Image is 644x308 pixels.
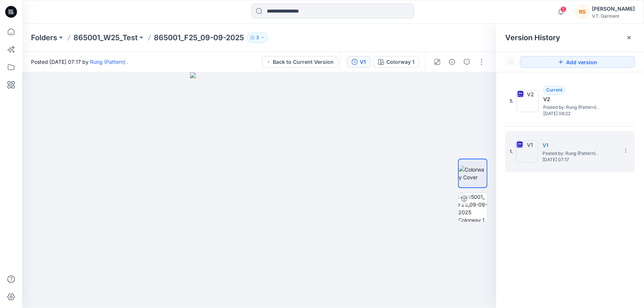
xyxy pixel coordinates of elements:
button: Close [626,35,632,41]
button: Show Hidden Versions [505,56,517,68]
h5: V2 [543,95,617,104]
button: 3 [247,32,268,43]
button: Back to Current Version [262,56,338,68]
div: RS [576,5,589,18]
span: [DATE] 08:22 [543,111,617,116]
span: Current [546,87,562,93]
button: Colorway 1 [373,56,419,68]
span: [DATE] 07:17 [543,157,616,162]
span: Posted by: Rung (Pattern) . [543,150,616,157]
img: 865001_F25_09-09-2025 Colorway 1 [458,193,487,222]
a: 865001_W25_Test [73,32,138,43]
button: Details [446,56,458,68]
span: 1. [510,148,513,155]
p: 3 [256,34,259,42]
div: V1 [360,58,366,66]
img: V2 [517,90,539,112]
div: [PERSON_NAME] [592,4,635,13]
a: Rung (Pattern) . [90,59,128,65]
img: eyJhbGciOiJIUzI1NiIsImtpZCI6IjAiLCJzbHQiOiJzZXMiLCJ0eXAiOiJKV1QifQ.eyJkYXRhIjp7InR5cGUiOiJzdG9yYW... [190,72,328,308]
h5: V1 [543,141,616,150]
div: V.T. Garment [592,13,635,19]
span: Version History [505,33,560,42]
span: 5 [561,6,566,12]
button: V1 [347,56,371,68]
span: Posted [DATE] 07:17 by [31,58,128,66]
span: 5. [510,98,514,104]
a: Folders [31,32,57,43]
button: Add version [520,56,635,68]
span: Posted by: Rung (Pattern) . [543,104,617,111]
p: 865001_F25_09-09-2025 [154,32,244,43]
img: V1 [516,141,538,163]
div: Colorway 1 [386,58,414,66]
img: Colorway Cover [459,166,487,181]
